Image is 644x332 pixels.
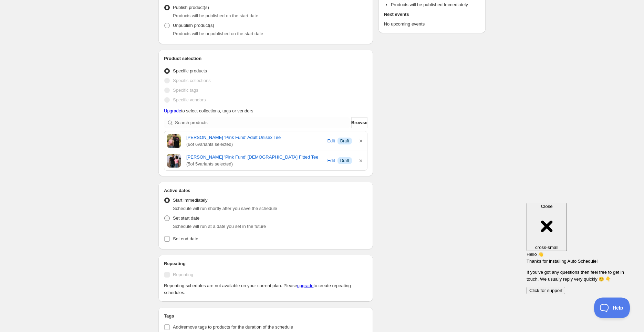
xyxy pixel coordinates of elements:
span: Products will be unpublished on the start date [173,31,263,36]
span: Specific products [173,68,207,73]
a: Upgrade [164,108,181,113]
span: Products will be published on the start date [173,13,258,18]
p: No upcoming events [384,21,480,28]
iframe: Help Scout Beacon - Messages and Notifications [523,195,634,298]
iframe: Help Scout Beacon - Open [594,298,630,318]
p: Repeating schedules are not available on your current plan. Please to create repeating schedules. [164,282,367,296]
span: Draft [340,158,349,163]
span: Unpublish product(s) [173,23,214,28]
h2: Tags [164,313,367,320]
h2: Active dates [164,187,367,194]
span: ( 5 of 5 variants selected) [186,161,325,168]
span: Set end date [173,236,198,241]
span: Specific collections [173,78,211,83]
h2: Product selection [164,55,367,62]
input: Search products [175,117,350,128]
span: Edit [327,157,335,164]
button: Edit [326,135,336,147]
span: Add/remove tags to products for the duration of the schedule [173,324,293,330]
span: Set start date [173,215,199,221]
h2: Next events [384,11,480,18]
button: Edit [326,155,336,166]
span: Specific vendors [173,97,206,102]
a: [PERSON_NAME] 'Pink Fund' [DEMOGRAPHIC_DATA] Fitted Tee [186,154,325,161]
span: ( 6 of 6 variants selected) [186,141,325,148]
p: to select collections, tags or vendors [164,108,367,114]
span: Edit [327,138,335,144]
span: Draft [340,138,349,144]
span: Browse [351,119,367,126]
span: Specific tags [173,88,198,93]
li: Products will be published Immediately [391,1,480,8]
span: Start immediately [173,198,207,203]
span: Schedule will run shortly after you save the schedule [173,206,277,211]
span: Schedule will run at a date you set in the future [173,224,266,229]
span: Repeating [173,272,193,277]
a: [PERSON_NAME] 'Pink Fund' Adult Unisex Tee [186,134,325,141]
a: upgrade [297,283,314,288]
span: Publish product(s) [173,5,209,10]
h2: Repeating [164,260,367,267]
button: Browse [351,117,367,128]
